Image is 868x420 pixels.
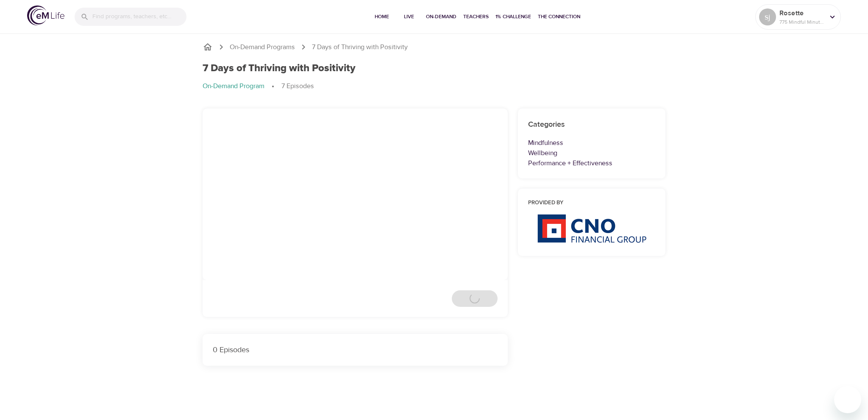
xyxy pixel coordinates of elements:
[27,6,64,25] img: logo
[528,138,655,148] p: Mindfulness
[528,148,655,158] p: Wellbeing
[92,8,186,26] input: Find programs, teachers, etc...
[759,8,776,25] div: sj
[528,119,655,131] h6: Categories
[528,158,655,168] p: Performance + Effectiveness
[399,12,419,21] span: Live
[528,199,655,208] h6: Provided by
[203,81,264,91] p: On-Demand Program
[203,42,665,52] nav: breadcrumb
[281,81,314,91] p: 7 Episodes
[230,42,295,52] a: On-Demand Programs
[372,12,392,21] span: Home
[426,12,456,21] span: On-Demand
[779,18,824,26] p: 775 Mindful Minutes
[213,344,498,356] p: 0 Episodes
[312,42,408,52] p: 7 Days of Thriving with Positivity
[537,214,646,243] img: CNO%20logo.png
[779,8,824,18] p: Rosette
[203,62,356,75] h1: 7 Days of Thriving with Positivity
[538,12,580,21] span: The Connection
[203,81,665,92] nav: breadcrumb
[463,12,489,21] span: Teachers
[834,386,861,413] iframe: Button to launch messaging window
[495,12,531,21] span: 1% Challenge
